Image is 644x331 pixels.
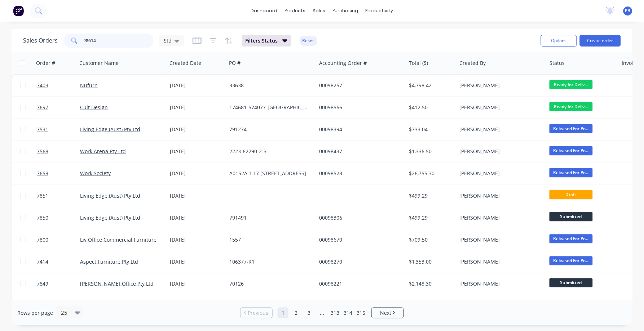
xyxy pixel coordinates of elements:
[330,308,340,318] a: Page 313
[80,126,140,133] a: Living Edge (Aust) Pty Ltd
[37,258,48,265] span: 7414
[281,5,309,16] div: products
[170,104,224,111] div: [DATE]
[37,148,48,155] span: 7568
[229,148,309,155] div: 2223-62290-2-S
[80,258,138,265] a: Aspect Furniture Pty Ltd
[80,170,111,177] a: Work Society
[17,309,53,317] span: Rows per page
[343,308,353,318] a: Page 314
[409,148,451,155] div: $1,336.50
[237,308,407,318] ul: Pagination
[229,82,309,89] div: 33638
[409,82,451,89] div: $4,798.42
[291,308,301,318] a: Page 2
[248,309,269,317] span: Previous
[550,278,593,287] span: Submitted
[37,273,80,295] a: 7849
[37,295,80,317] a: 6848
[319,82,399,89] div: 00098257
[550,234,593,243] span: Released For Pr...
[541,35,577,47] button: Options
[170,258,224,265] div: [DATE]
[319,104,399,111] div: 00098566
[169,59,201,67] div: Created Date
[170,82,224,89] div: [DATE]
[459,148,539,155] div: [PERSON_NAME]
[409,258,451,265] div: $1,353.00
[625,8,631,14] span: PB
[459,104,539,111] div: [PERSON_NAME]
[80,104,108,111] a: Cult Design
[37,141,80,162] a: 7568
[80,192,140,199] a: Living Edge (Aust) Pty Ltd
[409,59,428,67] div: Total ($)
[304,308,314,318] a: Page 3
[37,82,48,89] span: 7403
[550,168,593,177] span: Released For Pr...
[80,280,154,287] a: [PERSON_NAME] Office Pty Ltd
[170,192,224,199] div: [DATE]
[170,214,224,221] div: [DATE]
[37,280,48,287] span: 7849
[229,59,241,67] div: PO #
[380,309,391,317] span: Next
[460,59,486,67] div: Created By
[37,251,80,273] a: 7414
[79,59,119,67] div: Customer Name
[409,170,451,177] div: $26,755.30
[170,126,224,133] div: [DATE]
[80,148,126,155] a: Work Arena Pty Ltd
[356,308,366,318] a: Page 315
[241,309,272,317] a: Previous page
[409,280,451,287] div: $2,148.30
[300,36,317,46] button: Reset
[459,126,539,133] div: [PERSON_NAME]
[409,236,451,243] div: $709.50
[37,170,48,177] span: 7658
[37,207,80,229] a: 7850
[319,214,399,221] div: 00098306
[37,185,80,207] a: 7851
[329,5,362,16] div: purchasing
[37,192,48,199] span: 7851
[409,192,451,199] div: $499.29
[37,75,80,96] a: 7403
[37,163,80,184] a: 7658
[80,236,156,243] a: Liv Office Commercial Furniture
[37,97,80,118] a: 7697
[170,148,224,155] div: [DATE]
[550,146,593,155] span: Released For Pr...
[170,170,224,177] div: [DATE]
[37,214,48,221] span: 7850
[242,35,291,47] button: Filters:Status
[229,104,309,111] div: 174681-574077-[GEOGRAPHIC_DATA]
[36,59,55,67] div: Order #
[319,258,399,265] div: 00098270
[409,104,451,111] div: $412.50
[459,214,539,221] div: [PERSON_NAME]
[229,126,309,133] div: 791274
[319,170,399,177] div: 00098528
[550,212,593,221] span: Submitted
[459,236,539,243] div: [PERSON_NAME]
[37,119,80,140] a: 7531
[550,102,593,111] span: Ready for Deliv...
[372,309,403,317] a: Next page
[229,214,309,221] div: 791491
[229,170,309,177] div: A0152A-1 L7 [STREET_ADDRESS]
[459,170,539,177] div: [PERSON_NAME]
[550,80,593,89] span: Ready for Deliv...
[229,280,309,287] div: 70126
[319,126,399,133] div: 00098394
[278,308,288,318] a: Page 1 is your current page
[13,5,24,16] img: Factory
[229,258,309,265] div: 106377-R1
[362,5,397,16] div: productivity
[550,256,593,265] span: Released For Pr...
[319,59,367,67] div: Accounting Order #
[409,214,451,221] div: $499.29
[309,5,329,16] div: sales
[23,37,58,44] h1: Sales Orders
[80,82,98,89] a: Nufurn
